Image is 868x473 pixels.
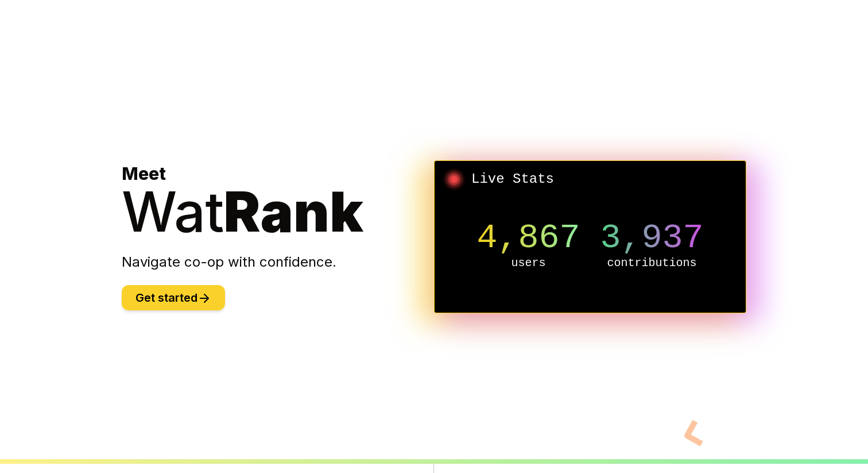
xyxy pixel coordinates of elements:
[122,163,434,239] h1: Meet
[122,178,224,245] span: Wat
[467,255,590,271] p: users
[590,255,714,271] p: contributions
[590,221,714,255] p: 3,937
[122,293,225,304] a: Get started
[122,285,225,310] button: Get started
[122,253,434,271] p: Navigate co-op with confidence.
[467,221,590,255] p: 4,867
[444,170,737,189] h2: Live Stats
[224,178,363,245] span: Rank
